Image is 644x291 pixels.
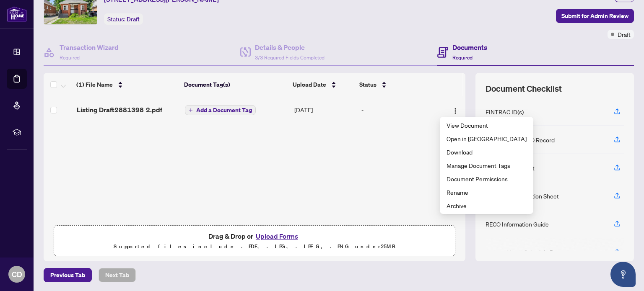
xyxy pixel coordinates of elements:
button: Previous Tab [44,268,92,282]
span: Add a Document Tag [196,107,252,113]
img: Logo [452,108,459,114]
span: Draft [618,30,631,39]
span: Submit for Admin Review [561,9,628,23]
h4: Details & People [255,42,325,52]
span: 3/3 Required Fields Completed [255,54,325,61]
span: Draft [127,15,140,23]
button: Submit for Admin Review [556,9,634,23]
span: Required [452,54,473,61]
span: Rename [447,188,527,197]
span: Required [60,54,80,61]
h4: Transaction Wizard [60,42,119,52]
span: Upload Date [293,80,326,89]
div: FINTRAC ID(s) [486,107,524,116]
span: Document Permissions [447,174,527,183]
span: Drag & Drop or [208,231,301,242]
div: RECO Information Guide [486,219,549,229]
th: (1) File Name [73,73,181,96]
span: CD [12,268,22,280]
div: - [361,105,439,114]
th: Document Tag(s) [181,73,289,96]
button: Next Tab [99,268,136,282]
button: Open asap [610,262,636,287]
th: Status [356,73,439,96]
span: View Document [447,121,527,130]
span: (1) File Name [76,80,113,89]
span: Download [447,147,527,157]
h4: Documents [452,42,487,52]
th: Upload Date [289,73,356,96]
span: Listing Draft2881398 2.pdf [77,105,162,115]
span: Document Checklist [486,83,562,95]
span: Status [359,80,377,89]
span: Drag & Drop orUpload FormsSupported files include .PDF, .JPG, .JPEG, .PNG under25MB [54,226,455,257]
div: Status: [104,13,143,25]
span: Manage Document Tags [447,161,527,170]
td: [DATE] [291,96,358,123]
button: Add a Document Tag [185,105,256,116]
p: Supported files include .PDF, .JPG, .JPEG, .PNG under 25 MB [59,242,450,252]
img: logo [7,6,27,22]
span: Previous Tab [50,268,85,282]
button: Add a Document Tag [185,105,256,115]
button: Upload Forms [253,231,301,242]
span: Archive [447,201,527,210]
span: Open in [GEOGRAPHIC_DATA] [447,134,527,143]
button: Logo [449,103,462,116]
span: plus [189,108,193,112]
